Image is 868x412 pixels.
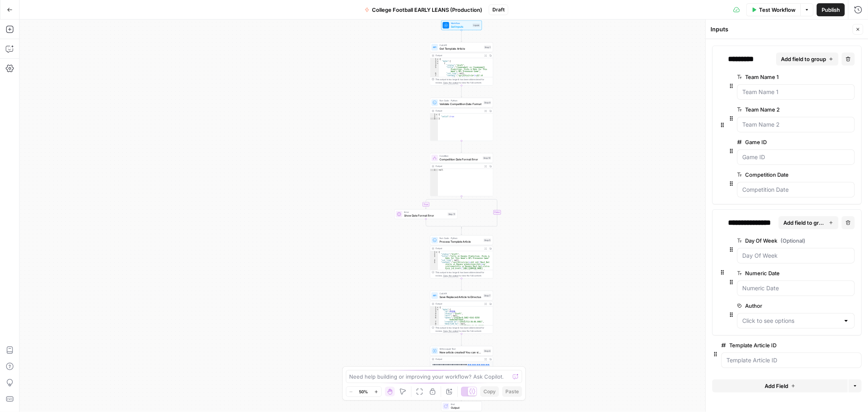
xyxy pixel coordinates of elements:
div: 1 [430,307,439,309]
div: ConditionCompetition Date Format ErrorStep 10Outputnull [430,153,493,196]
div: 1 [430,169,438,171]
div: 6 [430,317,439,321]
div: 1 [430,58,439,60]
span: Save Replaced Article to Directus [439,295,482,299]
span: Call API [439,292,482,296]
span: Copy the output [443,82,459,84]
div: 2 [430,253,438,255]
span: Publish [822,6,840,14]
span: Toggle code folding, rows 2 through 9 [437,60,439,62]
span: Validate Competition Date Format [439,102,482,106]
div: ErrorShow Date Format ErrorStep 11 [394,209,457,219]
div: 5 [430,261,438,410]
div: Step 9 [483,101,491,105]
div: 8 [430,323,439,325]
div: Output [435,54,482,57]
div: 2 [430,116,438,118]
span: Set Inputs [451,25,471,29]
span: Paste [505,388,519,395]
div: 5 [430,315,439,317]
div: Call APIGet Template ArticleStep 1Output{ "data":[ { "status":"draft", "title":"[teamname1] vs [t... [430,42,493,85]
span: Process Template Article [439,240,482,244]
div: 5 [430,66,439,72]
label: Team Name 2 [737,105,809,114]
input: Numeric Date [742,284,849,292]
div: Output [435,165,482,168]
div: Write Liquid TextNew article created! You can view it here: https://[DOMAIN_NAME]/admin/content/a... [430,346,493,389]
button: Add Field [712,379,848,392]
span: Copy [483,388,496,395]
span: Toggle code folding, rows 1 through 16 [437,307,439,309]
div: Step 8 [483,349,491,353]
span: Run Code · Python [439,99,482,103]
label: Template Article ID [721,341,816,349]
span: Add field to group [784,219,826,227]
span: Condition [439,155,481,158]
div: Step 11 [448,213,456,216]
g: Edge from step_1 to step_9 [461,85,462,97]
div: Inputs [472,24,480,27]
g: Edge from step_5 to step_7 [461,278,462,290]
g: Edge from step_10-conditional-end to step_5 [461,227,462,235]
span: Output [451,406,479,410]
span: 50% [359,388,368,395]
span: Call API [439,44,482,47]
div: Output [435,247,482,250]
button: Publish [817,3,845,16]
div: 2 [430,309,439,311]
div: Call APISave Replaced Article to DirectusStep 7Output{ "data":{ "id":42528, "status":"draft", "so... [430,291,493,334]
div: Inputs [711,25,850,33]
span: End [451,403,479,406]
span: Copy the output [443,330,459,333]
div: 7 [430,321,439,323]
button: Test Workflow [746,3,800,16]
div: 4 [430,313,439,315]
g: Edge from start to step_1 [461,30,462,42]
div: 4 [430,259,438,261]
div: 3 [430,118,438,120]
div: WorkflowSet InputsInputs [430,20,493,30]
g: Edge from step_10 to step_11 [425,196,461,209]
div: 3 [430,255,438,259]
label: Game ID [737,138,809,146]
input: Template Article ID [726,356,856,364]
div: Run Code · PythonProcess Template ArticleStep 5Output{ "status":"draft", "title":"Colts vs Ravens... [430,235,493,278]
button: Paste [502,386,522,397]
span: Draft [492,6,505,13]
div: 9 [430,325,439,327]
label: Numeric Date [737,269,809,277]
span: Add Field [765,382,788,390]
g: Edge from step_7 to step_8 [461,334,462,346]
button: Copy [480,386,499,397]
input: Click to see options [742,317,840,325]
div: This output is too large & has been abbreviated for review. to view the full content. [435,327,491,333]
span: Workflow [451,22,471,25]
div: 7 [430,75,439,250]
span: Toggle code folding, rows 1 through 3 [435,114,438,116]
div: 1 [430,251,438,253]
span: Copy the output [443,275,459,277]
span: Toggle code folding, rows 1 through 6 [435,251,438,253]
g: Edge from step_8 to end [461,389,462,401]
span: New article created! You can view it here: https://[DOMAIN_NAME]/admin/content/article/{{ [URL][D... [439,351,482,355]
span: Competition Date Format Error [439,158,481,162]
span: Write Liquid Text [439,348,482,351]
span: (Optional) [781,237,805,245]
div: EndOutput [430,401,493,411]
g: Edge from step_10 to step_10-conditional-end [461,196,497,228]
div: Run Code · PythonValidate Competition Date FormatStep 9Output{ "valid":true} [430,98,493,141]
span: Error [404,211,446,214]
div: This output is too large & has been abbreviated for review. to view the full content. [435,271,491,278]
div: 3 [430,62,439,64]
span: Toggle code folding, rows 1 through 10 [437,58,439,60]
span: Get Template Article [439,47,482,51]
div: 6 [430,72,439,75]
input: Team Name 2 [742,121,849,129]
input: Competition Date [742,186,849,194]
span: Test Workflow [759,6,796,14]
button: Add field to group [776,53,838,66]
div: 1 [430,114,438,116]
g: Edge from step_11 to step_10-conditional-end [426,219,462,228]
div: This output is too large & has been abbreviated for review. to view the full content. [435,78,491,85]
span: College Football EARLY LEANS (Production) [372,6,482,14]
